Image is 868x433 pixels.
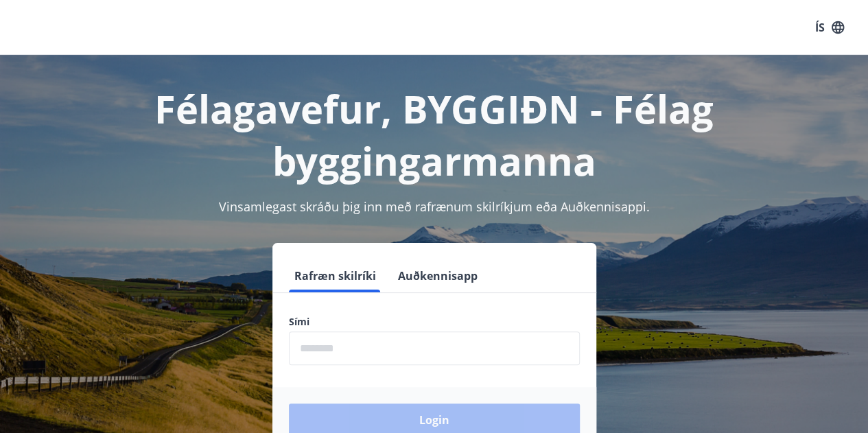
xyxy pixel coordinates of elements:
[289,259,382,292] button: Rafræn skilríki
[16,82,852,187] h1: Félagavefur, BYGGIÐN - Félag byggingarmanna
[808,15,852,40] button: ÍS
[392,259,483,292] button: Auðkennisapp
[219,198,650,215] span: Vinsamlegast skráðu þig inn með rafrænum skilríkjum eða Auðkennisappi.
[289,315,580,329] label: Sími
